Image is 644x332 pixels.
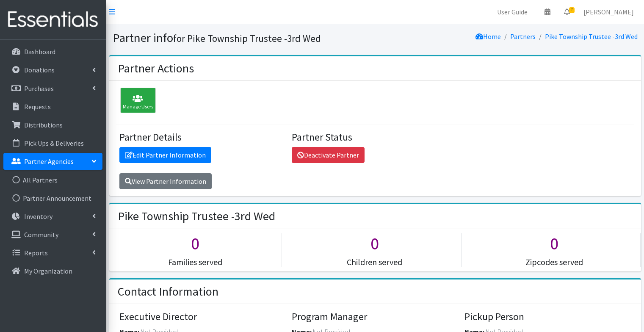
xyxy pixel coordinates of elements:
[490,3,534,20] a: User Guide
[119,147,211,163] a: Edit Partner Information
[3,135,102,152] a: Pick Ups & Deliveries
[475,32,501,41] a: Home
[24,66,55,74] p: Donations
[288,233,461,254] h1: 0
[3,153,102,170] a: Partner Agencies
[119,131,286,144] h4: Partner Details
[468,233,641,254] h1: 0
[173,32,321,44] small: for Pike Township Trustee -3rd Wed
[292,147,365,163] a: Deactivate Partner
[292,131,458,144] h4: Partner Status
[3,190,102,207] a: Partner Announcement
[3,208,102,225] a: Inventory
[24,157,74,166] p: Partner Agencies
[468,257,641,267] h5: Zipcodes served
[288,257,461,267] h5: Children served
[113,30,372,45] h1: Partner info
[24,47,55,56] p: Dashboard
[569,7,575,13] span: 7
[3,80,102,97] a: Purchases
[545,32,638,41] a: Pike Township Trustee -3rd Wed
[109,233,282,254] h1: 0
[119,311,286,323] h4: Executive Director
[3,43,102,60] a: Dashboard
[3,172,102,188] a: All Partners
[24,230,58,239] p: Community
[577,3,641,20] a: [PERSON_NAME]
[3,244,102,261] a: Reports
[292,311,458,323] h4: Program Manager
[118,285,218,299] h2: Contact Information
[116,97,156,106] a: Manage Users
[510,32,536,41] a: Partners
[109,257,282,267] h5: Families served
[3,226,102,243] a: Community
[3,116,102,133] a: Distributions
[24,84,54,93] p: Purchases
[118,209,275,224] h2: Pike Township Trustee -3rd Wed
[3,61,102,78] a: Donations
[24,121,63,129] p: Distributions
[464,311,631,323] h4: Pickup Person
[119,173,212,189] a: View Partner Information
[3,6,102,34] img: HumanEssentials
[3,263,102,279] a: My Organization
[24,267,72,275] p: My Organization
[24,249,48,257] p: Reports
[118,61,194,76] h2: Partner Actions
[557,3,577,20] a: 7
[120,88,156,113] div: Manage Users
[24,212,53,221] p: Inventory
[24,139,84,147] p: Pick Ups & Deliveries
[24,102,51,111] p: Requests
[3,98,102,115] a: Requests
